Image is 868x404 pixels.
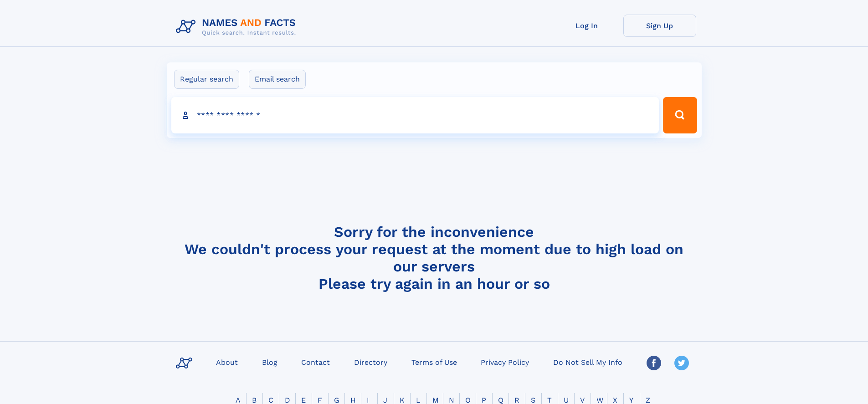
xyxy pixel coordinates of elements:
label: Email search [249,70,306,89]
a: Sign Up [623,15,696,37]
h4: Sorry for the inconvenience We couldn't process your request at the moment due to high load on ou... [172,223,696,292]
a: Log In [550,15,623,37]
img: Logo Names and Facts [172,15,303,39]
a: Terms of Use [408,355,461,368]
img: Twitter [674,356,689,370]
a: About [212,355,241,368]
a: Privacy Policy [477,355,533,368]
img: Facebook [647,356,661,370]
a: Do Not Sell My Info [550,355,626,368]
label: Regular search [174,70,239,89]
a: Contact [298,355,334,368]
a: Directory [350,355,391,368]
input: search input [171,97,659,133]
a: Blog [258,355,281,368]
button: Search Button [663,97,697,133]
